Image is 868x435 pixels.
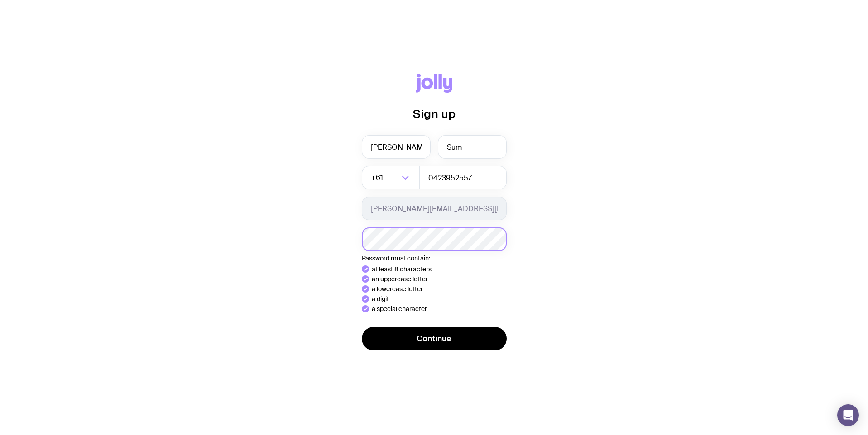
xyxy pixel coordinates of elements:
input: First name [362,135,431,159]
p: a lowercase letter [372,285,423,293]
p: at least 8 characters [372,265,432,273]
span: Continue [417,333,451,344]
span: +61 [371,166,385,189]
p: an uppercase letter [372,275,428,283]
p: Password must contain: [362,255,507,262]
p: a digit [372,295,389,303]
input: 0400123456 [419,166,507,189]
div: Search for option [362,166,420,189]
button: Continue [362,327,507,350]
span: Sign up [413,107,456,120]
div: Open Intercom Messenger [837,404,859,426]
p: a special character [372,305,427,312]
input: Search for option [385,166,399,189]
input: you@email.com [362,197,507,220]
input: Last name [438,135,507,159]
